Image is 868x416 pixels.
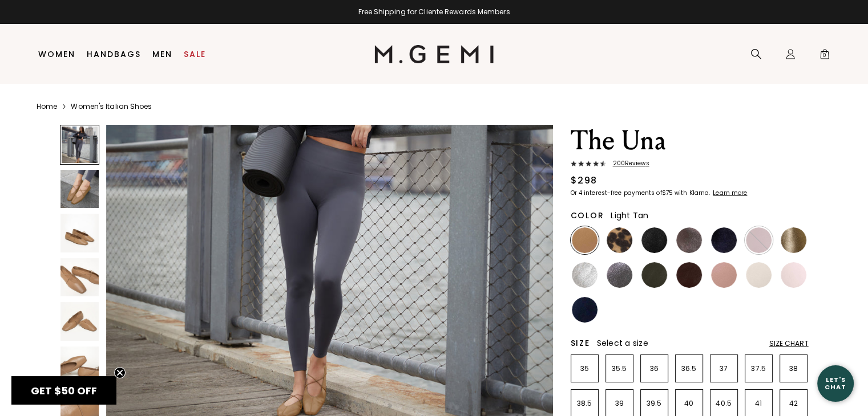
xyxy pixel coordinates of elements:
a: Handbags [87,50,141,59]
img: Midnight Blue [711,227,737,253]
a: Sale [184,50,206,59]
p: 42 [780,399,807,408]
img: Navy [572,297,597,323]
img: The Una [60,170,99,209]
p: 36 [641,364,668,373]
klarna-placement-style-body: with Klarna [675,189,712,197]
p: 39.5 [641,399,668,408]
img: Antique Rose [711,262,737,288]
klarna-placement-style-cta: Learn more [713,189,747,197]
a: Women [38,50,75,59]
h1: The Una [571,125,809,157]
a: 200Reviews [571,160,809,169]
a: Home [37,102,57,111]
span: 0 [819,51,830,62]
img: Gunmetal [607,262,632,288]
img: Chocolate [676,262,702,288]
p: 35.5 [606,364,633,373]
div: $298 [571,174,597,187]
img: Silver [572,262,597,288]
img: Burgundy [746,227,772,253]
p: 37.5 [745,364,772,373]
p: 40.5 [710,399,737,408]
img: Gold [781,227,806,253]
button: Close teaser [114,367,126,378]
img: Cocoa [676,227,702,253]
a: Women's Italian Shoes [71,102,152,111]
span: Select a size [597,337,648,349]
img: The Una [60,346,99,385]
a: Learn more [712,190,747,197]
img: Ecru [746,262,772,288]
span: Light Tan [611,210,648,221]
p: 36.5 [676,364,703,373]
p: 35 [571,364,598,373]
a: Men [152,50,172,59]
img: Light Tan [572,227,597,253]
div: Size Chart [769,339,809,348]
h2: Color [571,211,604,220]
img: M.Gemi [374,45,494,63]
p: 40 [676,399,703,408]
img: Military [641,262,667,288]
h2: Size [571,338,590,348]
p: 41 [745,399,772,408]
p: 39 [606,399,633,408]
img: Black [641,227,667,253]
klarna-placement-style-amount: $75 [662,189,673,197]
div: GET $50 OFFClose teaser [11,376,116,405]
p: 38 [780,364,807,373]
img: Ballerina Pink [781,262,806,288]
img: The Una [60,214,99,252]
span: 200 Review s [606,160,649,167]
img: The Una [60,258,99,297]
span: GET $50 OFF [31,384,97,398]
klarna-placement-style-body: Or 4 interest-free payments of [571,189,662,197]
p: 37 [710,364,737,373]
img: Leopard Print [607,227,632,253]
div: Let's Chat [817,376,854,390]
img: The Una [60,302,99,341]
p: 38.5 [571,399,598,408]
